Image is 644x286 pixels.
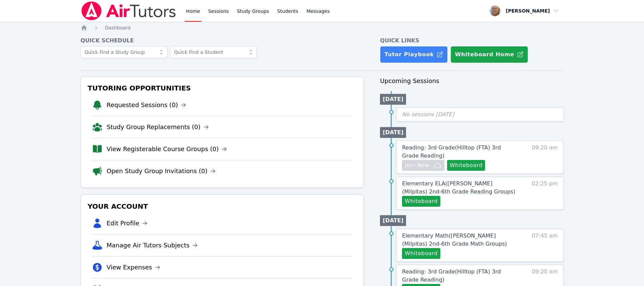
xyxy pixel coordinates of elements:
[402,248,440,259] button: Whiteboard
[380,76,563,86] h3: Upcoming Sessions
[402,268,501,283] span: Reading: 3rd Grade ( Hilltop (FTA) 3rd Grade Reading )
[380,215,406,226] li: [DATE]
[81,1,177,20] img: Air Tutors
[450,46,528,63] button: Whiteboard Home
[532,180,558,207] span: 02:25 pm
[402,144,501,159] span: Reading: 3rd Grade ( Hilltop (FTA) 3rd Grade Reading )
[447,160,485,171] button: Whiteboard
[107,122,209,132] a: Study Group Replacements (0)
[402,180,515,195] span: Elementary ELA ( [PERSON_NAME] (Milpitas) 2nd-6th Grade Reading Groups )
[380,127,406,138] li: [DATE]
[107,219,148,228] a: Edit Profile
[402,196,440,207] button: Whiteboard
[170,46,257,58] input: Quick Find a Student
[105,24,131,31] a: Dashboard
[380,37,563,45] h4: Quick Links
[402,268,519,284] a: Reading: 3rd Grade(Hilltop (FTA) 3rd Grade Reading)
[402,160,444,171] button: Join Now
[107,144,227,154] a: View Registerable Course Groups (0)
[402,232,519,248] a: Elementary Math([PERSON_NAME] (Milpitas) 2nd-6th Grade Math Groups)
[402,111,454,118] span: No sessions [DATE]
[107,166,216,176] a: Open Study Group Invitations (0)
[107,241,198,250] a: Manage Air Tutors Subjects
[81,24,564,31] nav: Breadcrumb
[532,232,558,259] span: 07:45 am
[105,25,131,30] span: Dashboard
[107,100,186,110] a: Requested Sessions (0)
[86,82,358,94] h3: Tutoring Opportunities
[380,94,406,105] li: [DATE]
[81,46,167,58] input: Quick Find a Study Group
[402,144,519,160] a: Reading: 3rd Grade(Hilltop (FTA) 3rd Grade Reading)
[402,180,519,196] a: Elementary ELA([PERSON_NAME] (Milpitas) 2nd-6th Grade Reading Groups)
[306,8,330,15] span: Messages
[405,161,429,169] span: Join Now
[107,263,160,272] a: View Expenses
[380,46,448,63] a: Tutor Playbook
[402,232,507,247] span: Elementary Math ( [PERSON_NAME] (Milpitas) 2nd-6th Grade Math Groups )
[81,37,364,45] h4: Quick Schedule
[532,144,558,171] span: 09:20 am
[86,200,358,212] h3: Your Account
